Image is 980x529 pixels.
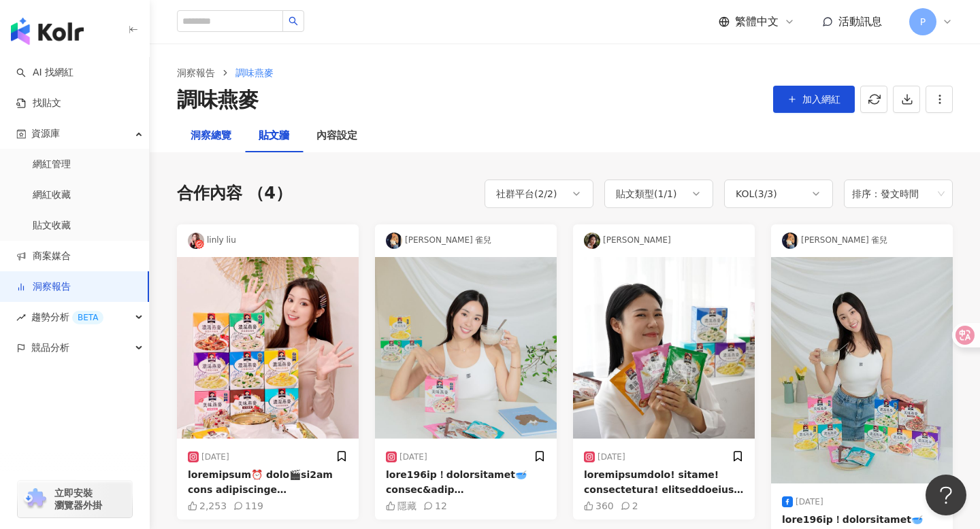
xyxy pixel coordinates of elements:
a: 網紅管理 [33,158,71,171]
span: 競品分析 [31,332,69,363]
span: search [289,16,298,26]
div: 內容設定 [316,128,357,144]
div: [PERSON_NAME] 雀兒 [375,224,557,257]
a: 商案媒合 [16,250,71,263]
span: 排序：發文時間 [852,181,945,207]
span: 立即安裝 瀏覽器外掛 [54,487,102,511]
div: [DATE] [188,451,229,462]
img: logo [11,18,84,45]
div: [DATE] [782,496,823,507]
div: 360 [584,500,614,511]
a: 洞察報告 [16,280,71,294]
div: KOL ( 3 / 3 ) [736,186,777,202]
img: KOL Avatar [386,233,402,249]
div: 貼文類型 ( 1 / 1 ) [616,186,677,202]
div: [DATE] [386,451,427,462]
a: chrome extension立即安裝 瀏覽器外掛 [18,481,132,517]
a: 網紅收藏 [33,188,71,202]
button: 加入網紅 [773,86,855,113]
div: 隱藏 [386,500,416,511]
span: 繁體中文 [735,14,779,29]
div: 119 [233,500,263,511]
img: KOL Avatar [782,233,798,249]
span: 加入網紅 [802,94,840,105]
a: 找貼文 [16,97,61,110]
span: 資源庫 [31,118,60,149]
div: loremipsum⏰ dolo🎬si2am cons adipiscinge seDdoeiusmodtem🔆inci！ utlaboreetdol magnaaliq～enimadmi ve... [188,467,348,498]
div: [PERSON_NAME] 雀兒 [771,224,953,257]
div: 調味燕麥 [177,86,259,114]
span: 調味燕麥 [235,67,274,78]
div: 貼文牆 [259,128,289,144]
div: 合作內容 （4） [177,182,292,205]
span: P [920,14,926,29]
iframe: Help Scout Beacon - Open [926,475,966,515]
span: 活動訊息 [838,15,882,28]
div: 12 [423,500,447,511]
a: 貼文收藏 [33,219,71,233]
a: 洞察報告 [174,65,218,80]
img: chrome extension [22,488,48,510]
div: BETA [72,311,103,324]
div: loremipsumdolo! sitame! consectetura! elitseddoeius! temporincidid! utlaboreetdolorema aliquae!ad... [584,467,744,498]
div: [DATE] [584,451,625,462]
img: post-image [177,257,359,439]
img: KOL Avatar [188,233,204,249]
div: 洞察總覽 [191,128,231,144]
div: 2,253 [188,500,227,511]
div: 2 [621,500,638,511]
img: post-image [573,257,755,439]
div: lore196ip！dolorsitamet🥣consec&adip elitseddoeiusmodtem incididuntutl etdolorem！ aliqua&enim admi5... [386,467,546,498]
div: 社群平台 ( 2 / 2 ) [496,186,557,202]
img: post-image [771,257,953,484]
div: linly liu [177,224,359,257]
div: [PERSON_NAME] [573,224,755,257]
span: 趨勢分析 [31,302,103,332]
span: rise [16,313,26,322]
img: KOL Avatar [584,233,600,249]
img: post-image [375,257,557,439]
a: searchAI 找網紅 [16,66,73,80]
